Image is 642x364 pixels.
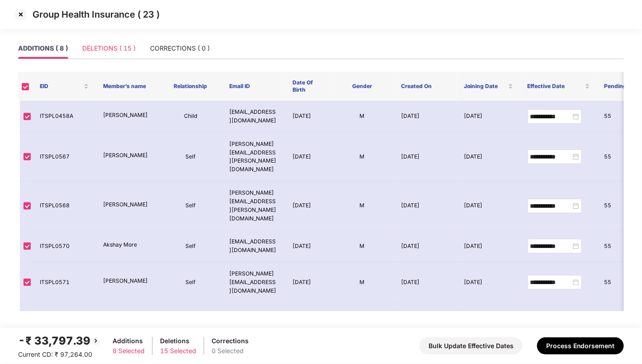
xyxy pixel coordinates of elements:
td: [DATE] [457,133,520,182]
button: Bulk Update Effective Dates [420,337,523,355]
span: EID [40,83,82,90]
div: 0 Selected [212,346,249,356]
td: Self [159,262,222,303]
th: Gender [330,72,394,101]
td: [DATE] [457,262,520,303]
th: Date Of Birth [285,72,330,101]
div: Additions [113,336,145,346]
td: [DATE] [394,101,457,133]
td: [DATE] [457,230,520,262]
td: [DATE] [394,303,457,335]
td: [DATE] [285,133,330,182]
button: Process Endorsement [537,337,624,355]
td: [DATE] [457,303,520,335]
th: EID [33,72,96,101]
td: Self [159,133,222,182]
th: Relationship [159,72,222,101]
td: [PERSON_NAME][EMAIL_ADDRESS][PERSON_NAME][DOMAIN_NAME] [222,133,285,182]
td: [EMAIL_ADDRESS][DOMAIN_NAME] [222,303,285,335]
p: [PERSON_NAME] [103,111,152,120]
img: svg+xml;base64,PHN2ZyBpZD0iQmFjay0yMHgyMCIgeG1sbnM9Imh0dHA6Ly93d3cudzMub3JnLzIwMDAvc3ZnIiB3aWR0aD... [90,336,101,346]
td: M [330,182,394,230]
div: ADDITIONS ( 8 ) [18,43,68,53]
td: ITSPL0458A [33,101,96,133]
td: Self [159,182,222,230]
th: Effective Date [520,72,597,101]
td: M [330,230,394,262]
td: [DATE] [457,101,520,133]
span: Current CD: ₹ 97,264.00 [18,350,92,358]
p: [PERSON_NAME] [103,201,152,209]
td: M [330,262,394,303]
td: [DATE] [457,182,520,230]
td: ITSPL0568 [33,182,96,230]
td: Self [159,230,222,262]
th: Created On [394,72,457,101]
td: Self [159,303,222,335]
td: M [330,303,394,335]
td: ITSPL0570 [33,230,96,262]
td: [DATE] [285,101,330,133]
td: [DATE] [394,230,457,262]
td: [DATE] [285,262,330,303]
td: M [330,101,394,133]
th: Member’s name [96,72,159,101]
td: M [330,133,394,182]
div: CORRECTIONS ( 0 ) [150,43,210,53]
td: Child [159,101,222,133]
p: Group Health Insurance ( 23 ) [33,9,160,20]
td: ITSPL0567 [33,133,96,182]
td: [PERSON_NAME][EMAIL_ADDRESS][DOMAIN_NAME] [222,262,285,303]
div: 8 Selected [113,346,145,356]
th: Email ID [222,72,285,101]
td: ITSPL0573 [33,303,96,335]
p: [PERSON_NAME] [103,277,152,285]
span: Joining Date [464,83,506,90]
div: 15 Selected [160,346,196,356]
td: [DATE] [285,182,330,230]
td: [DATE] [285,303,330,335]
div: DELETIONS ( 15 ) [82,43,136,53]
td: [DATE] [394,133,457,182]
img: svg+xml;base64,PHN2ZyBpZD0iQ3Jvc3MtMzJ4MzIiIHhtbG5zPSJodHRwOi8vd3d3LnczLm9yZy8yMDAwL3N2ZyIgd2lkdG... [14,7,28,22]
td: [DATE] [394,262,457,303]
td: [DATE] [285,230,330,262]
td: [EMAIL_ADDRESS][DOMAIN_NAME] [222,230,285,262]
td: ITSPL0571 [33,262,96,303]
p: [PERSON_NAME] [103,151,152,160]
div: -₹ 33,797.39 [18,332,101,350]
span: Effective Date [528,83,583,90]
th: Joining Date [457,72,520,101]
td: [DATE] [394,182,457,230]
td: [PERSON_NAME][EMAIL_ADDRESS][PERSON_NAME][DOMAIN_NAME] [222,182,285,230]
div: Corrections [212,336,249,346]
p: Akshay More [103,241,152,249]
td: [EMAIL_ADDRESS][DOMAIN_NAME] [222,101,285,133]
div: Deletions [160,336,196,346]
